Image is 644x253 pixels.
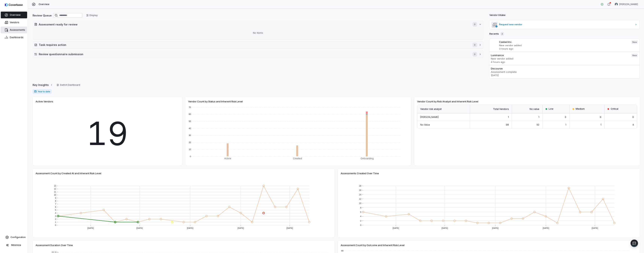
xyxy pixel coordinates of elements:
[565,116,566,118] span: 0
[359,189,361,191] text: 16
[55,200,56,202] text: 8
[10,36,23,39] span: Dashboards
[55,203,56,205] text: 7
[360,211,361,213] text: 6
[54,191,56,193] text: 11
[611,107,618,110] span: Critical
[470,105,512,113] div: Total Vendors
[489,13,505,17] h2: Vendor Intake
[54,188,56,190] text: 12
[189,141,191,144] text: 20
[54,82,82,88] button: Switch Dashboard
[600,123,601,126] span: 1
[238,227,244,229] text: [DATE]
[631,40,638,44] span: New
[33,89,52,94] span: Year to date
[1,241,26,249] button: Minimize
[55,197,56,199] text: 9
[492,227,499,229] text: [DATE]
[491,74,638,77] p: [DATE]
[499,47,628,50] p: 3 hours ago
[538,116,539,118] span: 1
[84,13,100,18] button: Display
[36,172,101,175] span: Assessment Count by Created At and Inherent Risk Level
[55,206,56,208] text: 6
[55,224,56,226] text: 0
[632,116,634,118] span: 0
[54,185,56,187] text: 13
[55,221,56,223] text: 1
[619,3,638,6] span: [PERSON_NAME]
[190,155,191,158] text: 0
[34,90,37,93] svg: Date range for report
[39,22,469,26] h2: Assessment ready for review
[491,70,638,74] p: Assessment complete
[36,243,73,247] span: Assessment Duration Over Time
[359,198,361,200] text: 12
[499,40,628,44] h3: Casted Inc.
[39,43,469,47] h2: Task requires action
[473,43,477,47] span: 0
[136,227,143,229] text: [DATE]
[499,44,628,47] p: New vendor added
[499,23,633,26] span: Request new vendor
[613,1,640,7] button: Adeola Ajiginni avatar[PERSON_NAME]
[489,52,640,65] a: LuminanceNew vendor added4 hours agoNew
[33,83,49,87] span: Key Insights
[489,65,640,78] a: DiscourseAssessment complete[DATE]
[417,100,478,103] span: Vendor Count by Risk Analyst and Inherent Risk Level
[360,220,361,222] text: 2
[286,227,293,229] text: [DATE]
[359,202,361,204] text: 10
[33,13,52,17] h2: Review Queue
[189,127,191,129] text: 40
[420,123,430,126] span: No Value
[549,107,553,110] span: Low
[506,123,509,126] span: 98
[508,116,509,118] span: 1
[33,41,483,49] button: Task requires action0
[341,243,405,247] span: Assessment Count by Outcome and Inherent Risk Level
[189,148,191,150] text: 10
[543,227,549,229] text: [DATE]
[592,227,598,229] text: [DATE]
[600,116,601,118] span: 0
[55,215,56,217] text: 3
[489,39,640,52] a: Casted Inc.New vendor added3 hours agoNew
[55,209,56,211] text: 5
[189,113,191,115] text: 60
[189,120,191,122] text: 50
[33,51,483,58] button: Review questionnaire submission0
[615,3,618,6] img: Adeola Ajiginni avatar
[189,106,191,108] text: 70
[31,81,54,89] button: Key Insights
[360,215,361,217] text: 4
[39,3,49,6] span: Overview
[1,27,27,33] a: Assessments
[360,207,361,209] text: 8
[576,107,585,110] span: Medium
[187,227,194,229] text: [DATE]
[417,105,470,113] div: Vendor risk analyst
[491,60,628,64] p: 4 hours ago
[632,123,634,126] span: 4
[189,134,191,136] text: 30
[54,194,56,196] text: 10
[5,3,23,7] img: Coverbase logo
[1,234,26,241] a: Configuration
[55,218,56,220] text: 2
[491,57,628,60] p: New vendor added
[10,236,26,239] span: Configuration
[537,123,539,126] span: 92
[10,28,25,31] span: Assessments
[87,227,94,229] text: [DATE]
[631,54,638,57] span: New
[359,185,361,187] text: 18
[489,32,504,36] h2: Recents
[441,227,448,229] text: [DATE]
[489,20,640,29] a: Request new vendor
[491,54,628,57] h3: Luminance
[565,123,566,126] span: 1
[512,105,543,113] div: No value
[34,28,482,38] div: No items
